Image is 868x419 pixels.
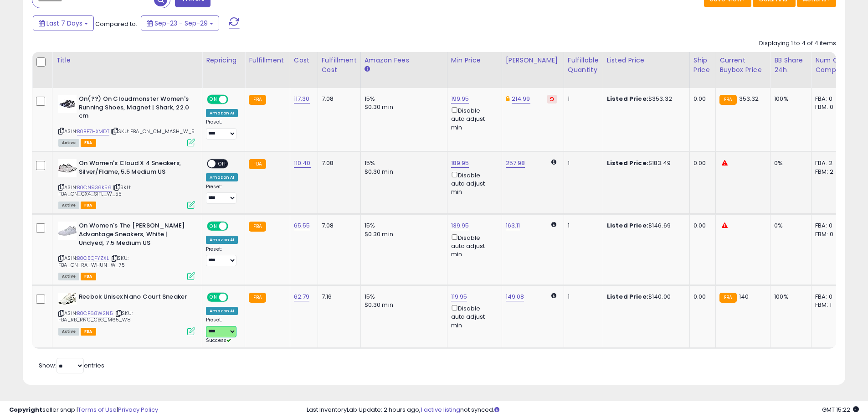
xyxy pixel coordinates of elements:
span: | SKU: FBA_ON_RA_WHUN_W_75 [58,254,128,268]
span: All listings currently available for purchase on Amazon [58,139,79,147]
a: 214.99 [512,94,530,103]
span: ON [208,294,219,301]
span: OFF [227,294,241,301]
div: Current Buybox Price [719,56,766,75]
div: ASIN: [58,293,195,334]
div: 1 [568,222,596,230]
div: [PERSON_NAME] [506,56,560,65]
small: FBA [719,293,736,303]
i: Revert to store-level Dynamic Max Price [550,97,554,101]
div: seller snap | | [9,406,158,414]
span: FBA [81,202,96,209]
a: 65.55 [294,221,310,230]
span: FBA [81,273,96,280]
span: ON [208,96,219,103]
div: 1 [568,159,596,167]
div: ASIN: [58,222,195,279]
div: Disable auto adjust min [451,105,495,132]
span: OFF [227,222,241,230]
div: 15% [365,95,440,103]
span: All listings currently available for purchase on Amazon [58,273,79,280]
a: B0C5QFYZXL [77,254,109,262]
div: Last InventoryLab Update: 2 hours ago, not synced. [307,406,859,414]
div: BB Share 24h. [774,56,807,75]
div: 7.08 [322,222,354,230]
i: This overrides the store level Dynamic Max Price for this listing [506,96,509,102]
div: $353.32 [607,95,683,103]
div: Preset: [206,317,238,344]
div: Cost [294,56,314,65]
img: 414oFRZAiUL._SL40_.jpg [58,159,77,177]
span: | SKU: FBA_ON_CM_MASH_W_5 [111,128,195,135]
div: Amazon Fees [365,56,443,65]
div: Preset: [206,119,238,140]
b: On Women's Cloud X 4 Sneakers, Silver/Flame, 5.5 Medium US [79,159,190,178]
div: ASIN: [58,159,195,208]
div: FBM: 0 [815,230,845,238]
div: Min Price [451,56,498,65]
div: Amazon AI [206,307,238,315]
div: 15% [365,293,440,301]
div: FBM: 1 [815,301,845,309]
a: 139.95 [451,221,469,230]
div: FBM: 0 [815,103,845,111]
div: $0.30 min [365,103,440,111]
div: $140.00 [607,293,683,301]
small: FBA [249,159,266,169]
div: 0.00 [693,222,709,230]
span: All listings currently available for purchase on Amazon [58,202,79,209]
img: 31yKH-OsX5L._SL40_.jpg [58,95,77,113]
div: Fulfillment [249,56,286,65]
div: 15% [365,222,440,230]
div: FBA: 0 [815,293,845,301]
div: Amazon AI [206,236,238,244]
span: 2025-10-7 15:22 GMT [822,405,859,414]
div: 100% [774,293,804,301]
span: Show: entries [39,361,104,370]
b: Listed Price: [607,94,648,103]
b: Listed Price: [607,159,648,167]
span: OFF [216,160,230,168]
div: ASIN: [58,95,195,145]
span: 353.32 [739,94,759,103]
a: 257.98 [506,159,525,168]
a: 163.11 [506,221,520,230]
span: OFF [227,96,241,103]
span: Last 7 Days [46,19,82,28]
a: 199.95 [451,94,469,103]
i: Calculated using Dynamic Max Price. [551,222,556,228]
div: 7.16 [322,293,354,301]
div: 1 [568,293,596,301]
div: Displaying 1 to 4 of 4 items [759,39,836,48]
b: Listed Price: [607,221,648,230]
a: 149.08 [506,292,524,301]
span: ON [208,222,219,230]
small: FBA [249,95,266,105]
a: B0BP7HXMDT [77,128,109,135]
div: Amazon AI [206,109,238,117]
div: 100% [774,95,804,103]
span: | SKU: FBA_RB_RNC_CBG_M65_W8 [58,310,133,323]
span: FBA [81,328,96,336]
div: 0% [774,222,804,230]
div: Preset: [206,246,238,267]
span: | SKU: FBA_ON_CX4_SIFL_W_55 [58,184,131,197]
span: Sep-23 - Sep-29 [154,19,208,28]
a: Terms of Use [78,405,117,414]
div: Amazon AI [206,173,238,181]
small: FBA [249,293,266,303]
b: Reebok Unisex Nano Court Sneaker [79,293,190,304]
div: 0.00 [693,95,709,103]
div: FBA: 0 [815,222,845,230]
div: Fulfillment Cost [322,56,357,75]
div: Title [56,56,198,65]
b: On Women's The [PERSON_NAME] Advantage Sneakers, White | Undyed, 7.5 Medium US [79,222,190,249]
a: 119.95 [451,292,467,301]
small: Amazon Fees. [365,65,370,73]
span: Compared to: [95,20,137,28]
a: B0CP68W2N5 [77,310,113,317]
div: Disable auto adjust min [451,303,495,330]
div: 0.00 [693,159,709,167]
img: 41UtuuUnMrL._SL40_.jpg [58,293,77,305]
a: 110.40 [294,159,311,168]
